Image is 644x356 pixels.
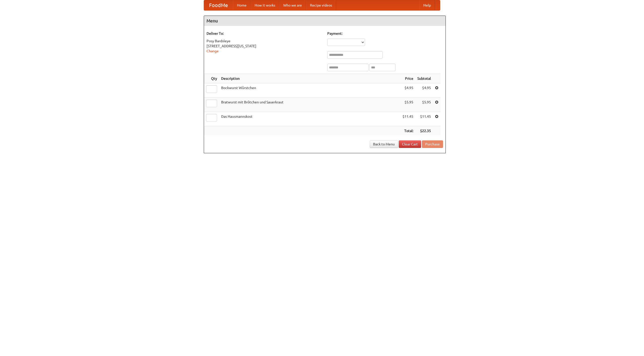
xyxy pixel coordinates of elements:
[370,140,398,148] a: Back to Menu
[219,98,400,112] td: Bratwurst mit Brötchen und Sauerkraut
[400,98,415,112] td: $5.95
[204,74,219,83] th: Qty
[415,83,433,98] td: $4.95
[415,112,433,126] td: $11.45
[207,31,322,36] h5: Deliver To:
[400,74,415,83] th: Price
[219,83,400,98] td: Bockwurst Würstchen
[415,98,433,112] td: $5.95
[422,140,443,148] button: Purchase
[251,0,279,10] a: How it works
[233,0,251,10] a: Home
[204,16,446,26] h4: Menu
[400,126,415,136] th: Total:
[327,31,443,36] h5: Payment:
[399,140,421,148] a: Clear Cart
[279,0,306,10] a: Who we are
[400,112,415,126] td: $11.45
[207,44,322,49] div: [STREET_ADDRESS][US_STATE]
[400,83,415,98] td: $4.95
[306,0,336,10] a: Recipe videos
[415,126,433,136] th: $22.35
[419,0,435,10] a: Help
[415,74,433,83] th: Subtotal
[219,112,400,126] td: Das Hausmannskost
[219,74,400,83] th: Description
[204,0,233,10] a: FoodMe
[207,38,322,44] div: Posy Bardsleye
[207,49,219,53] a: Change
